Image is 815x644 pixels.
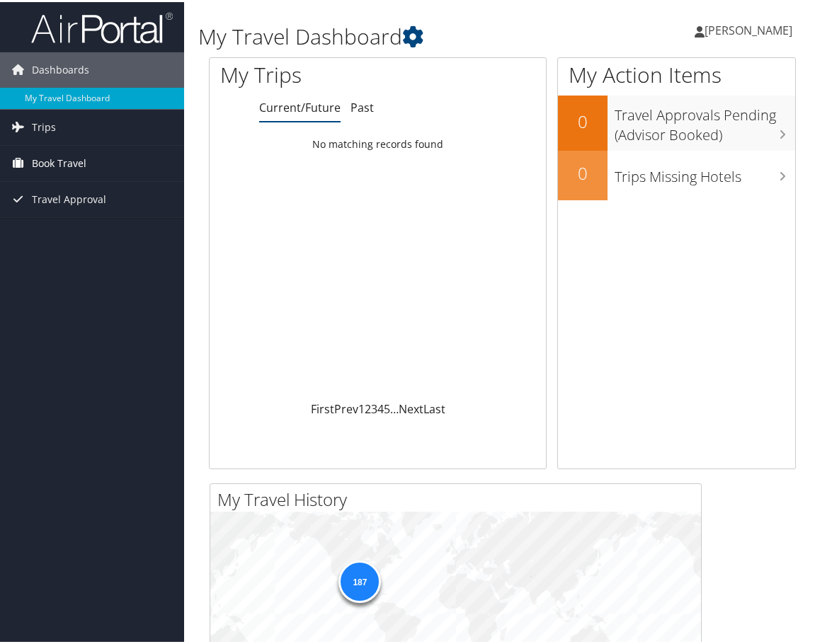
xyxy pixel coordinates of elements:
a: First [311,399,334,415]
a: Prev [334,399,358,415]
span: … [390,399,399,415]
a: 1 [358,399,365,415]
a: Last [423,399,445,415]
span: Dashboards [32,50,89,86]
a: 0Trips Missing Hotels [558,149,795,198]
h2: 0 [558,159,608,183]
span: Book Travel [32,144,86,179]
span: Trips [32,108,56,143]
a: 3 [371,399,377,415]
h2: 0 [558,108,608,132]
h1: My Action Items [558,58,795,88]
h2: My Travel History [217,485,701,510]
a: 5 [384,399,390,415]
h1: My Trips [220,58,395,88]
span: Travel Approval [32,180,106,215]
td: No matching records found [210,130,546,155]
h1: My Travel Dashboard [198,20,604,50]
a: 0Travel Approvals Pending (Advisor Booked) [558,93,795,148]
a: Current/Future [259,98,341,113]
img: airportal-logo.png [31,9,173,42]
div: 187 [338,558,381,601]
a: Past [350,98,374,113]
a: 4 [377,399,384,415]
a: 2 [365,399,371,415]
h3: Travel Approvals Pending (Advisor Booked) [615,96,795,143]
h3: Trips Missing Hotels [615,158,795,185]
a: Next [399,399,423,415]
span: [PERSON_NAME] [705,21,792,36]
a: [PERSON_NAME] [695,7,807,50]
